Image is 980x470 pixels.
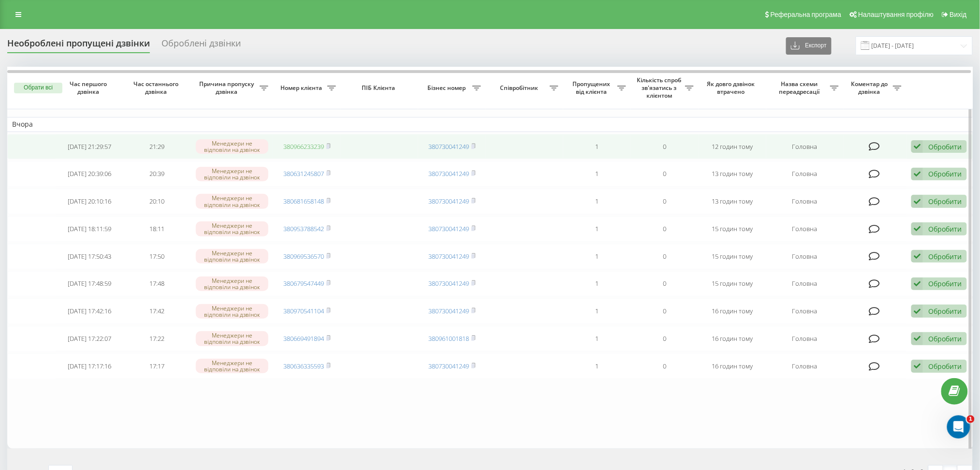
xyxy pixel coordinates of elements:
span: Причина пропуску дзвінка [196,80,260,95]
td: 0 [631,161,699,187]
td: 1 [563,326,631,352]
div: Обробити [928,279,962,288]
span: Пропущених від клієнта [568,80,617,95]
div: Менеджери не відповіли на дзвінок [196,194,268,208]
td: 16 годин тому [699,298,766,324]
div: Обробити [928,252,962,261]
div: Менеджери не відповіли на дзвінок [196,249,268,264]
td: 1 [563,353,631,379]
td: 1 [563,271,631,297]
td: [DATE] 17:50:43 [56,244,123,269]
span: Налаштування профілю [858,11,934,18]
td: 0 [631,353,699,379]
td: [DATE] 17:48:59 [56,271,123,297]
td: 0 [631,326,699,352]
a: 380969536570 [283,252,324,261]
td: 0 [631,134,699,160]
td: 1 [563,298,631,324]
div: Обробити [928,142,962,151]
td: Головна [766,161,844,187]
a: 380966233239 [283,142,324,151]
td: 21:29 [123,134,191,160]
td: Головна [766,353,844,379]
a: 380730041249 [428,197,469,206]
a: 380953788542 [283,224,324,233]
div: Менеджери не відповіли на дзвінок [196,167,268,181]
a: 380970541104 [283,307,324,315]
td: 16 годин тому [699,326,766,352]
span: Як довго дзвінок втрачено [706,80,759,95]
div: Менеджери не відповіли на дзвінок [196,359,268,373]
td: [DATE] 20:10:16 [56,189,123,214]
button: Експорт [786,37,832,55]
div: Обробити [928,362,962,371]
td: 1 [563,244,631,269]
span: Номер клієнта [278,84,327,92]
td: 0 [631,189,699,214]
td: Головна [766,216,844,242]
td: 17:22 [123,326,191,352]
div: Обробити [928,224,962,234]
td: Головна [766,189,844,214]
span: ПІБ Клієнта [349,84,410,92]
td: 13 годин тому [699,161,766,187]
a: 380631245807 [283,169,324,178]
td: 0 [631,244,699,269]
td: 1 [563,134,631,160]
button: Обрати всі [14,83,62,93]
a: 380730041249 [428,307,469,315]
span: Вихід [950,11,967,18]
span: Кількість спроб зв'язатись з клієнтом [636,76,685,99]
td: [DATE] 18:11:59 [56,216,123,242]
td: 0 [631,271,699,297]
td: Вчора [7,117,974,132]
div: Менеджери не відповіли на дзвінок [196,139,268,154]
td: 17:50 [123,244,191,269]
td: 1 [563,189,631,214]
td: 17:17 [123,353,191,379]
a: 380730041249 [428,362,469,370]
span: Співробітник [491,84,550,92]
div: Оброблені дзвінки [161,38,241,53]
td: Головна [766,134,844,160]
td: 0 [631,298,699,324]
td: 15 годин тому [699,216,766,242]
a: 380669491894 [283,334,324,343]
span: Час першого дзвінка [63,80,116,95]
td: Головна [766,244,844,269]
a: 380730041249 [428,252,469,261]
td: 1 [563,216,631,242]
a: 380730041249 [428,279,469,288]
div: Менеджери не відповіли на дзвінок [196,304,268,319]
td: 18:11 [123,216,191,242]
a: 380961001818 [428,334,469,343]
span: 1 [967,415,975,423]
a: 380730041249 [428,224,469,233]
td: 1 [563,161,631,187]
div: Менеджери не відповіли на дзвінок [196,221,268,236]
td: Головна [766,298,844,324]
a: 380730041249 [428,142,469,151]
td: 12 годин тому [699,134,766,160]
td: [DATE] 21:29:57 [56,134,123,160]
span: Коментар до дзвінка [848,80,893,95]
td: 17:48 [123,271,191,297]
td: [DATE] 20:39:06 [56,161,123,187]
div: Обробити [928,197,962,206]
td: 0 [631,216,699,242]
td: 20:10 [123,189,191,214]
div: Обробити [928,307,962,316]
td: [DATE] 17:17:16 [56,353,123,379]
a: 380681658148 [283,197,324,206]
td: 15 годин тому [699,271,766,297]
a: 380730041249 [428,169,469,178]
td: [DATE] 17:42:16 [56,298,123,324]
div: Менеджери не відповіли на дзвінок [196,331,268,346]
div: Обробити [928,169,962,178]
span: Бізнес номер [423,84,472,92]
div: Менеджери не відповіли на дзвінок [196,277,268,291]
td: 16 годин тому [699,353,766,379]
td: 15 годин тому [699,244,766,269]
div: Необроблені пропущені дзвінки [7,38,150,53]
td: Головна [766,326,844,352]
